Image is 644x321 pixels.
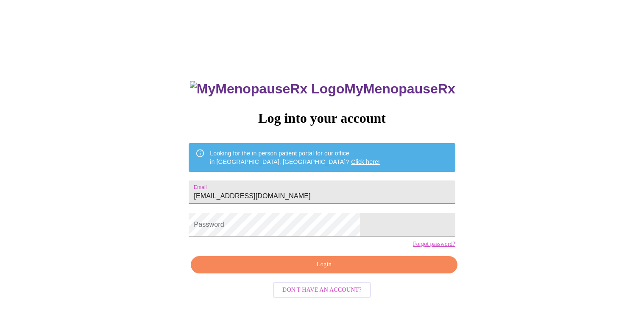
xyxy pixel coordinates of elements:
[282,285,362,296] span: Don't have an account?
[191,256,457,273] button: Login
[210,146,380,169] div: Looking for the in person patient portal for our office in [GEOGRAPHIC_DATA], [GEOGRAPHIC_DATA]?
[201,259,447,270] span: Login
[271,286,373,293] a: Don't have an account?
[190,81,455,97] h3: MyMenopauseRx
[190,81,344,97] img: MyMenopauseRx Logo
[413,241,455,248] a: Forgot password?
[351,158,380,165] a: Click here!
[273,282,371,298] button: Don't have an account?
[189,110,455,126] h3: Log into your account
